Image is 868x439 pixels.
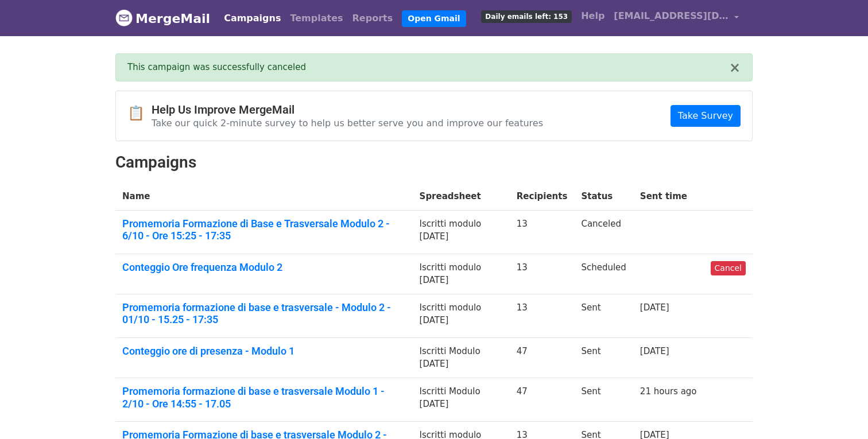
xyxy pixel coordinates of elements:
a: [DATE] [640,346,669,356]
a: Open Gmail [402,10,466,27]
td: Iscritti modulo [DATE] [413,254,510,294]
a: Promemoria formazione di base e trasversale Modulo 1 - 2/10 - Ore 14:55 - 17.05 [122,385,406,410]
img: MergeMail logo [115,9,133,26]
a: Help [576,5,609,28]
th: Status [574,183,633,210]
td: Iscritti Modulo [DATE] [413,337,510,378]
td: Sent [574,294,633,337]
span: 📋 [127,105,152,122]
td: Canceled [574,210,633,254]
td: Sent [574,378,633,421]
span: [EMAIL_ADDRESS][DOMAIN_NAME] [614,9,728,23]
button: × [729,61,741,75]
td: Iscritti modulo [DATE] [413,210,510,254]
td: Iscritti Modulo [DATE] [413,378,510,421]
a: Templates [285,7,347,30]
td: Scheduled [574,254,633,294]
a: Campaigns [219,7,285,30]
td: 13 [510,294,575,337]
th: Sent time [633,183,704,210]
td: 13 [510,254,575,294]
a: 21 hours ago [640,386,697,397]
h2: Campaigns [115,153,753,172]
td: 47 [510,378,575,421]
a: [EMAIL_ADDRESS][DOMAIN_NAME] [609,5,743,32]
a: Conteggio ore di presenza - Modulo 1 [122,345,406,358]
td: Sent [574,337,633,378]
div: This campaign was successfully canceled [127,61,729,74]
p: Take our quick 2-minute survey to help us better serve you and improve our features [152,117,543,129]
a: Conteggio Ore frequenza Modulo 2 [122,261,406,274]
span: Daily emails left: 153 [481,10,572,23]
a: Daily emails left: 153 [476,5,576,28]
a: Cancel [711,261,746,275]
th: Name [115,183,413,210]
a: [DATE] [640,302,669,313]
a: Promemoria formazione di base e trasversale - Modulo 2 - 01/10 - 15.25 - 17:35 [122,301,406,326]
a: Promemoria Formazione di Base e Trasversale Modulo 2 - 6/10 - Ore 15:25 - 17:35 [122,217,406,242]
th: Recipients [510,183,575,210]
a: Take Survey [671,105,741,127]
td: Iscritti modulo [DATE] [413,294,510,337]
a: Reports [348,7,398,30]
td: 47 [510,337,575,378]
td: 13 [510,210,575,254]
h4: Help Us Improve MergeMail [152,103,543,116]
th: Spreadsheet [413,183,510,210]
a: MergeMail [115,6,210,30]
